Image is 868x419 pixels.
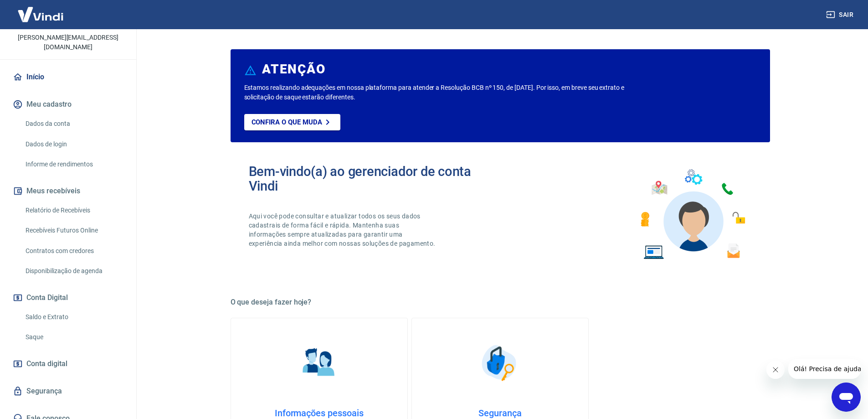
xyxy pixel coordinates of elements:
[11,381,125,401] a: Segurança
[262,65,325,74] h6: ATENÇÃO
[426,408,574,419] h4: Segurança
[246,408,393,419] h4: Informações pessoais
[249,164,500,193] h2: Bem-vindo(a) ao gerenciador de conta Vindi
[244,114,340,130] a: Confira o que muda
[22,221,125,240] a: Recebíveis Futuros Online
[252,118,322,126] p: Confira o que muda
[22,242,125,260] a: Contratos com credores
[296,340,342,386] img: Informações pessoais
[11,94,125,114] button: Meu cadastro
[22,262,125,280] a: Disponibilização de agenda
[7,33,129,52] p: [PERSON_NAME][EMAIL_ADDRESS][DOMAIN_NAME]
[11,288,125,308] button: Conta Digital
[22,308,125,326] a: Saldo e Extrato
[231,298,770,307] h5: O que deseja fazer hoje?
[11,181,125,201] button: Meus recebíveis
[11,67,125,87] a: Início
[11,354,125,374] a: Conta digital
[5,6,77,14] span: Olá! Precisa de ajuda?
[832,383,861,412] iframe: Botão para abrir a janela de mensagens
[632,164,752,265] img: Imagem de um avatar masculino com diversos icones exemplificando as funcionalidades do gerenciado...
[22,201,125,220] a: Relatório de Recebíveis
[477,340,523,386] img: Segurança
[22,114,125,133] a: Dados da conta
[788,359,861,379] iframe: Mensagem da empresa
[22,328,125,347] a: Saque
[26,357,67,370] span: Conta digital
[11,0,70,28] img: Vindi
[31,20,104,29] p: [PERSON_NAME]
[824,6,857,23] button: Sair
[244,83,654,102] p: Estamos realizando adequações em nossa plataforma para atender a Resolução BCB nº 150, de [DATE]....
[766,361,785,379] iframe: Fechar mensagem
[249,212,437,248] p: Aqui você pode consultar e atualizar todos os seus dados cadastrais de forma fácil e rápida. Mant...
[22,135,125,154] a: Dados de login
[22,155,125,174] a: Informe de rendimentos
